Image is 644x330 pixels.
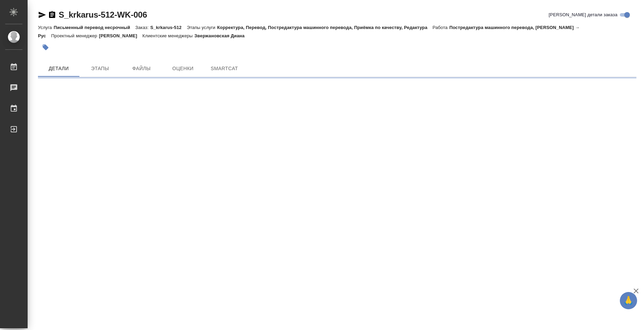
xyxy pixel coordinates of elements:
span: Этапы [84,64,117,73]
button: 🙏 [620,292,637,309]
p: Звержановская Диана [194,33,250,38]
p: S_krkarus-512 [150,25,187,30]
a: S_krkarus-512-WK-006 [59,10,147,19]
p: Этапы услуги [187,25,217,30]
span: Оценки [166,64,199,73]
span: Детали [42,64,75,73]
p: [PERSON_NAME] [99,33,143,38]
button: Добавить тэг [38,40,53,55]
span: SmartCat [208,64,241,73]
button: Скопировать ссылку [48,11,56,19]
p: Письменный перевод несрочный [53,25,135,30]
p: Работа [432,25,449,30]
p: Клиентские менеджеры [143,33,195,38]
p: Корректура, Перевод, Постредактура машинного перевода, Приёмка по качеству, Редактура [217,25,432,30]
p: Услуга [38,25,53,30]
span: Файлы [125,64,158,73]
button: Скопировать ссылку для ЯМессенджера [38,11,46,19]
span: 🙏 [623,293,634,308]
p: Заказ: [135,25,150,30]
p: Проектный менеджер [51,33,99,38]
span: [PERSON_NAME] детали заказа [549,11,617,18]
